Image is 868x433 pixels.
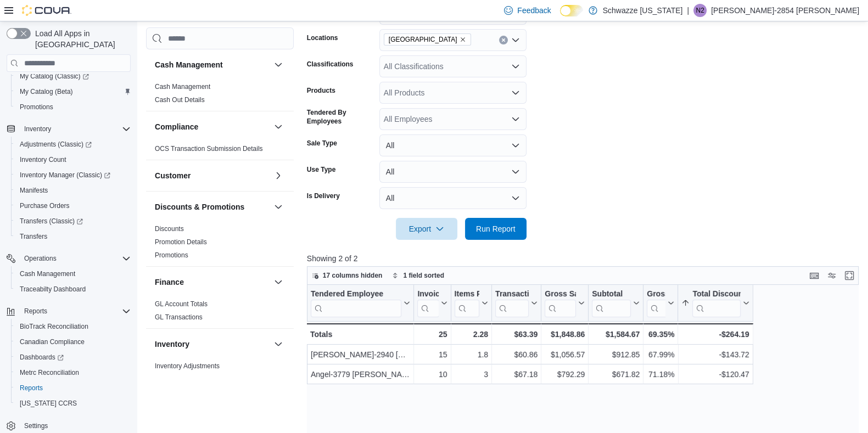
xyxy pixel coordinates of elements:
[155,339,189,350] h3: Inventory
[311,368,410,381] div: Angel-3779 [PERSON_NAME]
[272,120,285,133] button: Compliance
[155,170,191,181] h3: Customer
[11,137,135,152] a: Adjustments (Classic)
[495,368,537,381] div: $67.18
[454,328,488,341] div: 2.28
[2,121,135,137] button: Inventory
[11,266,135,282] button: Cash Management
[307,108,375,126] label: Tendered By Employees
[20,140,92,149] span: Adjustments (Classic)
[15,366,83,379] a: Metrc Reconciliation
[323,271,383,280] span: 17 columns hidden
[11,198,135,213] button: Purchase Orders
[155,121,270,132] button: Compliance
[545,289,576,317] div: Gross Sales
[310,328,410,341] div: Totals
[15,184,131,197] span: Manifests
[11,167,135,183] a: Inventory Manager (Classic)
[511,62,520,71] button: Open list of options
[11,152,135,167] button: Inventory Count
[24,254,57,263] span: Operations
[20,353,64,362] span: Dashboards
[560,5,583,16] input: Dark Mode
[15,70,131,83] span: My Catalog (Classic)
[24,421,48,430] span: Settings
[15,153,71,166] a: Inventory Count
[20,186,48,195] span: Manifests
[388,269,449,282] button: 1 field sorted
[15,335,131,348] span: Canadian Compliance
[592,289,631,317] div: Subtotal
[15,199,74,212] a: Purchase Orders
[307,86,335,95] label: Products
[155,96,205,104] a: Cash Out Details
[155,362,220,370] span: Inventory Adjustments
[11,334,135,350] button: Canadian Compliance
[146,80,294,111] div: Cash Management
[808,269,821,282] button: Keyboard shortcuts
[155,300,208,308] a: GL Account Totals
[31,28,131,50] span: Load All Apps in [GEOGRAPHIC_DATA]
[20,322,88,331] span: BioTrack Reconciliation
[20,285,86,294] span: Traceabilty Dashboard
[155,238,207,246] span: Promotion Details
[307,269,387,282] button: 17 columns hidden
[155,339,270,350] button: Inventory
[379,134,527,156] button: All
[20,305,131,318] span: Reports
[311,289,401,317] div: Tendered Employee
[307,253,864,264] p: Showing 2 of 2
[15,381,131,395] span: Reports
[272,200,285,213] button: Discounts & Promotions
[402,218,451,240] span: Export
[11,213,135,229] a: Transfers (Classic)
[592,348,640,362] div: $912.85
[15,267,131,280] span: Cash Management
[155,170,270,181] button: Customer
[20,103,53,111] span: Promotions
[592,289,640,317] button: Subtotal
[545,289,585,317] button: Gross Sales
[20,419,131,432] span: Settings
[454,289,479,317] div: Items Per Transaction
[647,328,674,341] div: 69.35%
[15,351,68,364] a: Dashboards
[11,69,135,84] a: My Catalog (Classic)
[396,218,457,240] button: Export
[647,289,674,317] button: Gross Margin
[681,328,749,341] div: -$264.19
[15,366,131,379] span: Metrc Reconciliation
[15,215,131,228] span: Transfers (Classic)
[155,145,263,153] a: OCS Transaction Submission Details
[20,201,70,210] span: Purchase Orders
[20,338,85,346] span: Canadian Compliance
[155,224,184,233] span: Discounts
[11,183,135,198] button: Manifests
[417,289,447,317] button: Invoices Sold
[11,282,135,297] button: Traceabilty Dashboard
[22,5,71,16] img: Cova
[155,225,184,233] a: Discounts
[511,36,520,44] button: Open list of options
[417,328,447,341] div: 25
[20,269,75,278] span: Cash Management
[389,34,457,45] span: [GEOGRAPHIC_DATA]
[592,289,631,300] div: Subtotal
[825,269,838,282] button: Display options
[2,303,135,319] button: Reports
[11,365,135,380] button: Metrc Reconciliation
[11,350,135,365] a: Dashboards
[307,60,354,69] label: Classifications
[476,223,516,234] span: Run Report
[647,289,665,300] div: Gross Margin
[146,142,294,160] div: Compliance
[20,384,43,392] span: Reports
[15,320,131,333] span: BioTrack Reconciliation
[272,275,285,289] button: Finance
[15,184,52,197] a: Manifests
[15,230,52,243] a: Transfers
[155,277,270,288] button: Finance
[15,335,89,348] a: Canadian Compliance
[155,83,210,91] a: Cash Management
